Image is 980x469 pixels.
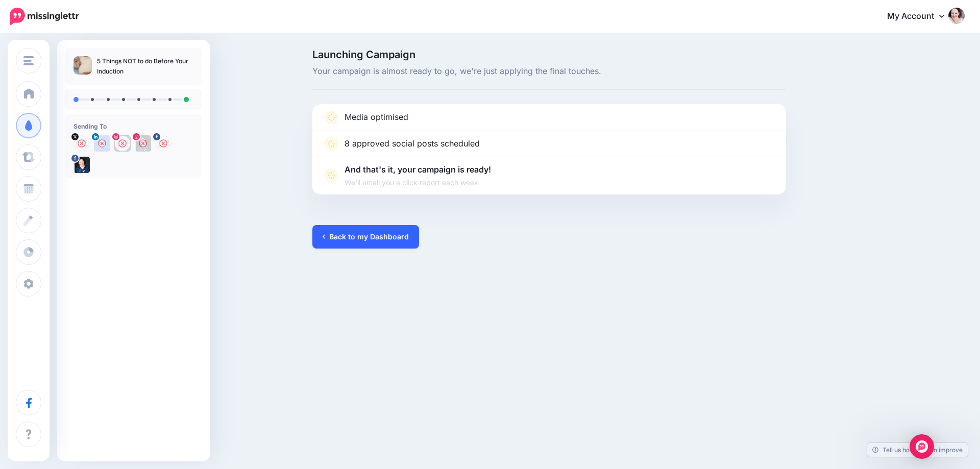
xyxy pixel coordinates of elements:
p: 5 Things NOT to do Before Your Induction [97,56,194,77]
img: 293356615_413924647436347_5319703766953307182_n-bsa103635.jpg [73,157,90,173]
p: And that's it, your campaign is ready! [345,163,491,188]
img: Missinglettr [10,8,79,25]
span: We'll email you a click report each week [345,177,491,188]
a: Back to my Dashboard [312,225,419,249]
div: Open Intercom Messenger [910,434,934,459]
h4: Sending To [73,122,194,130]
img: menu.png [23,56,34,65]
a: Tell us how we can improve [867,443,968,457]
a: My Account [877,4,965,29]
img: 171614132_153822223321940_582953623993691943_n-bsa102292.jpg [114,135,131,152]
span: Launching Campaign [312,50,786,60]
img: Q47ZFdV9-23892.jpg [73,135,90,152]
img: 294267531_452028763599495_8356150534574631664_n-bsa103634.png [155,135,171,152]
img: 0840c2417e2e32554cca8e78c2e113d2_thumb.jpg [73,56,92,75]
p: Media optimised [345,111,408,124]
img: 117675426_2401644286800900_3570104518066085037_n-bsa102293.jpg [135,135,151,152]
span: Your campaign is almost ready to go, we're just applying the final touches. [312,65,786,78]
p: 8 approved social posts scheduled [345,137,480,151]
img: user_default_image.png [94,135,110,152]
